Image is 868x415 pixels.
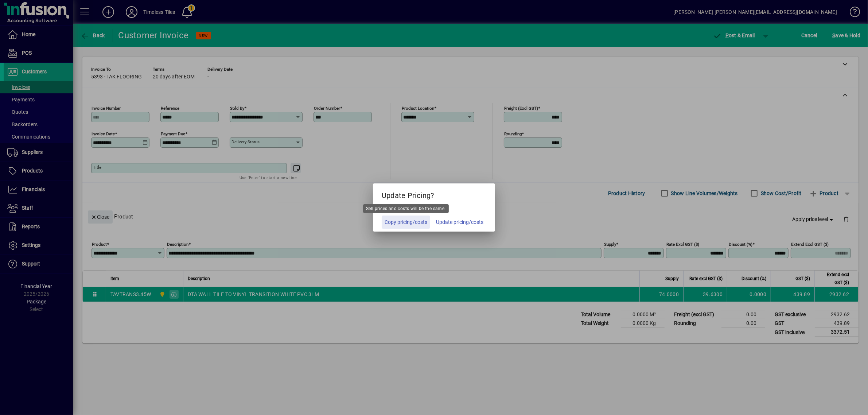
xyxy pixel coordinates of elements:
h5: Update Pricing? [373,183,495,205]
button: Update pricing/costs [433,216,486,229]
div: Sell prices and costs will be the same. [363,204,449,213]
span: Update pricing/costs [436,218,483,226]
span: Copy pricing/costs [385,218,427,226]
button: Copy pricing/costs [382,216,430,229]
